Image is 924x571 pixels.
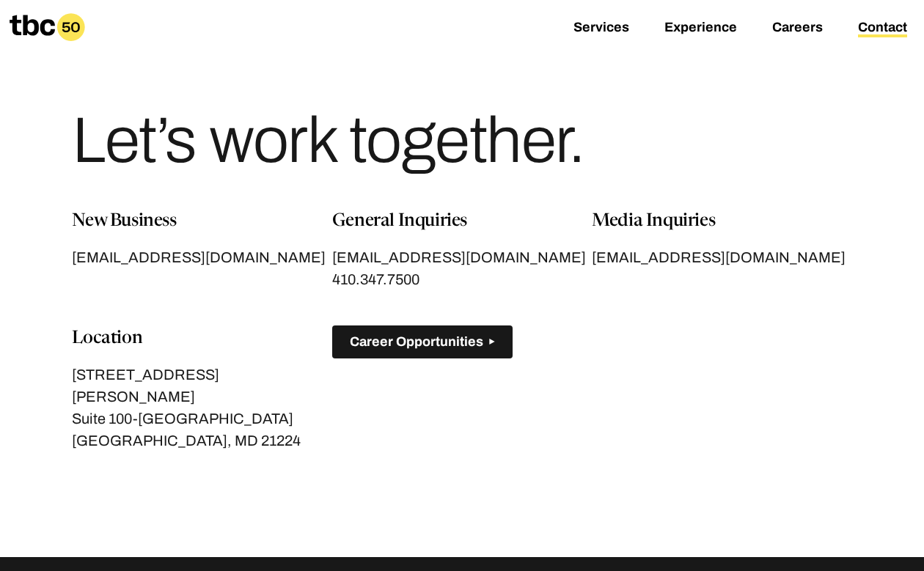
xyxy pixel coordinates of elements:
a: [EMAIL_ADDRESS][DOMAIN_NAME] [332,246,592,268]
span: Career Opportunities [350,334,483,350]
a: Careers [772,20,823,37]
p: Suite 100-[GEOGRAPHIC_DATA] [72,408,331,430]
span: 410.347.7500 [332,271,419,290]
p: Location [72,325,331,352]
span: [EMAIL_ADDRESS][DOMAIN_NAME] [592,249,846,268]
a: Services [573,20,629,37]
p: [GEOGRAPHIC_DATA], MD 21224 [72,430,331,452]
span: [EMAIL_ADDRESS][DOMAIN_NAME] [72,249,326,268]
a: [EMAIL_ADDRESS][DOMAIN_NAME] [72,246,331,268]
p: New Business [72,208,331,235]
a: Contact [858,20,907,37]
p: Media Inquiries [592,208,851,235]
a: Experience [664,20,737,37]
a: 410.347.7500 [332,268,419,290]
p: General Inquiries [332,208,592,235]
h1: Let’s work together. [72,108,584,173]
span: [EMAIL_ADDRESS][DOMAIN_NAME] [332,249,586,268]
button: Career Opportunities [332,325,513,358]
a: [EMAIL_ADDRESS][DOMAIN_NAME] [592,246,851,268]
p: [STREET_ADDRESS][PERSON_NAME] [72,364,331,408]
